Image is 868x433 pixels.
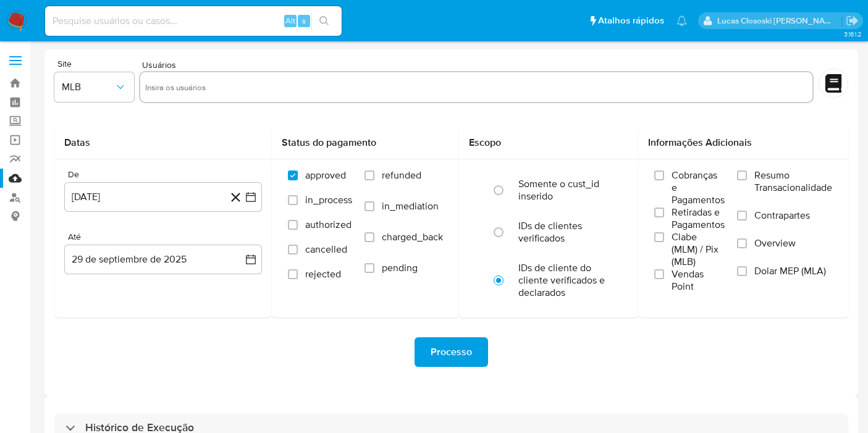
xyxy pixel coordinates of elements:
span: Atalhos rápidos [598,14,664,27]
a: Sair [846,14,859,27]
span: s [302,15,306,27]
button: search-icon [311,12,337,30]
p: lucas.clososki@mercadolivre.com [717,15,842,27]
input: Pesquise usuários ou casos... [45,13,342,29]
span: Alt [285,15,295,27]
a: Notificações [676,15,687,26]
